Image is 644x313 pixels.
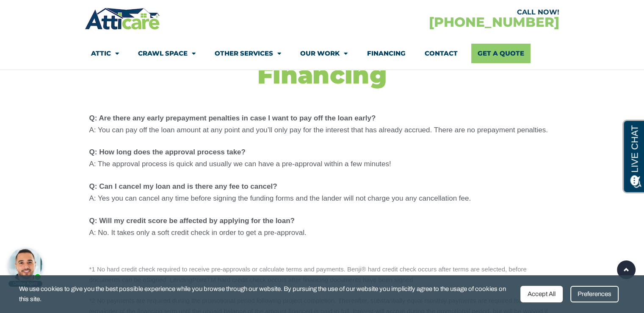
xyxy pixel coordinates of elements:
[89,146,555,170] p: A: The approval process is quick and usually we can have a pre-approval within a few minutes!
[89,217,295,225] strong: Q: Will my credit score be affected by applying for the loan?
[89,114,376,122] strong: Q: Are there any early prepayment penalties in case I want to pay off the loan early?
[471,44,531,63] a: Get A Quote
[89,215,555,239] p: A: No. It takes only a soft credit check in order to get a pre-approval.
[215,44,281,63] a: Other Services
[322,9,559,16] div: CALL NOW!
[4,224,140,288] iframe: Chat Invitation
[19,284,514,305] span: We use cookies to give you the best possible experience while you browse through our website. By ...
[91,44,553,63] nav: Menu
[89,264,555,285] p: *1 No hard credit check required to receive pre-approvals or calculate terms and payments. Benji®...
[89,112,555,136] p: A: You can pay off the loan amount at any point and you’ll only pay for the interest that has alr...
[300,44,348,63] a: Our Work
[520,286,563,302] div: Accept All
[21,7,68,17] span: Opens a chat window
[91,44,119,63] a: Attic
[138,44,196,63] a: Crawl Space
[89,181,555,204] p: A: Yes you can cancel any time before signing the funding forms and the lander will not charge yo...
[570,286,619,302] div: Preferences
[367,44,405,63] a: Financing
[89,39,555,87] h2: Frequently Asked Questions
[89,182,277,190] strong: Q: Can I cancel my loan and is there any fee to cancel?
[89,148,246,156] strong: Q: How long does the approval process take?
[424,44,457,63] a: Contact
